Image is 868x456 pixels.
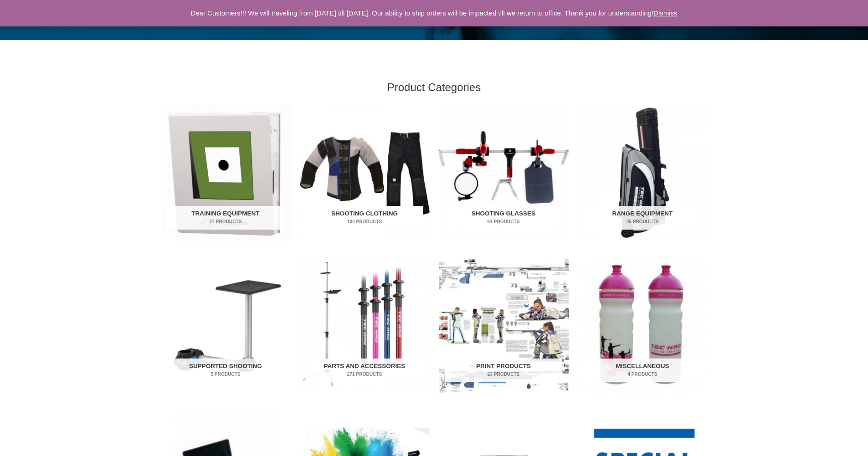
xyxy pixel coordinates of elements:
[439,258,569,393] img: Print Products
[445,206,562,230] h2: Shooting Glasses
[167,359,284,382] h2: Supported Shooting
[306,371,423,378] mark: 271 Products
[439,105,569,241] a: Visit product category Shooting Glasses
[584,206,701,230] h2: Range Equipment
[584,371,701,378] mark: 4 Products
[300,105,430,241] a: Visit product category Shooting Clothing
[161,105,291,241] a: Visit product category Training Equipment
[300,258,430,393] img: Parts and Accessories
[578,105,708,241] a: Visit product category Range Equipment
[167,371,284,378] mark: 5 Products
[439,258,569,393] a: Visit product category Print Products
[653,9,678,17] a: Dismiss
[445,218,562,225] mark: 61 Products
[161,258,291,393] a: Visit product category Supported Shooting
[439,105,569,241] img: Shooting Glasses
[578,258,708,393] a: Visit product category Miscellaneous
[300,105,430,241] img: Shooting Clothing
[161,105,291,241] img: Training Equipment
[445,371,562,378] mark: 23 Products
[584,359,701,382] h2: Miscellaneous
[306,206,423,230] h2: Shooting Clothing
[167,206,284,230] h2: Training Equipment
[445,359,562,382] h2: Print Products
[306,359,423,382] h2: Parts and Accessories
[161,258,291,393] img: Supported Shooting
[167,218,284,225] mark: 27 Products
[161,80,708,94] h2: Product Categories
[300,258,430,393] a: Visit product category Parts and Accessories
[584,218,701,225] mark: 45 Products
[578,105,708,241] img: Range Equipment
[578,258,708,393] img: Miscellaneous
[306,218,423,225] mark: 104 Products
